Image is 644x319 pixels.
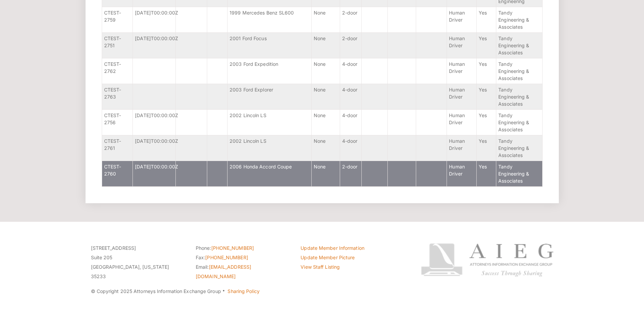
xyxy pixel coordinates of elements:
span: Yes [479,35,487,41]
a: Sharing Policy [228,288,259,294]
tr: crn-15122<em> defense testing <-em>database video only<em> Cambron <-em>v. Ford<em> defense <-em>... [102,161,542,187]
span: Tandy Engineering & Associates [498,112,529,132]
span: Human Driver [449,164,465,177]
span: 4-door [342,112,358,118]
span: 2003 Ford Explorer [230,87,273,92]
span: 2002 Lincoln LS [230,138,266,144]
span: Tandy Engineering & Associates [498,138,529,158]
li: Phone: [196,243,290,253]
p: © Copyright 2025 Attorneys Information Exchange Group [91,287,396,296]
a: [PHONE_NUMBER] [205,255,248,260]
span: [DATE]T00:00:00Z [135,112,178,118]
img: Attorneys Information Exchange Group logo [421,243,553,277]
span: 2-door [342,35,358,41]
span: Tandy Engineering & Associates [498,164,529,184]
span: Yes [479,87,487,92]
span: Yes [479,138,487,144]
a: Update Member Information [301,245,364,251]
span: Human Driver [449,61,465,74]
span: Tandy Engineering & Associates [498,61,529,81]
span: 2002 Lincoln LS [230,112,266,118]
span: None [314,35,326,41]
span: None [314,112,326,118]
span: Human Driver [449,112,465,125]
span: None [314,138,326,144]
tr: crn-15122<em> defense testing <-em>database video only<em> Cambron <-em>v. Ford 2005-12-29<em> el... [102,33,542,58]
span: Human Driver [449,10,465,23]
a: Update Member Picture [301,255,355,260]
span: Tandy Engineering & Associates [498,35,529,55]
span: Yes [479,61,487,67]
span: None [314,164,326,169]
a: [PHONE_NUMBER] [211,245,254,251]
a: [EMAIL_ADDRESS][DOMAIN_NAME] [196,264,251,279]
span: [DATE]T00:00:00Z [135,138,178,144]
span: 2-door [342,10,358,16]
span: Human Driver [449,35,465,48]
tr: <em>crn-15122 Cambron v.<-em> Ford<em> defense testing <-em>database video only<em> electronic st... [102,84,542,110]
span: 2003 Ford Expedition [230,61,278,67]
span: CTEST-2760 [104,164,121,177]
p: [STREET_ADDRESS] Suite 205 [GEOGRAPHIC_DATA], [US_STATE] 35233 [91,243,186,281]
tr: crn-15122<em> defense testing <-em>database<em> Cambron <-em>v. <em>Ford electronic stability con... [102,110,542,135]
span: 2-door [342,164,358,169]
tr: <em>crn-15122 Cambron <-em>v. <em>Ford electronic stability control defense testing <-em>database... [102,58,542,84]
span: None [314,61,326,67]
span: Tandy Engineering & Associates [498,10,529,30]
span: None [314,87,326,92]
span: Yes [479,164,487,169]
span: 4-door [342,61,358,67]
span: CTEST-2759 [104,10,121,23]
span: 4-door [342,138,358,144]
span: CTEST-2756 [104,112,121,125]
span: CTEST-2751 [104,35,121,48]
span: None [314,10,326,16]
span: [DATE]T00:00:00Z [135,35,178,41]
span: 2001 Ford Focus [230,35,267,41]
span: [DATE]T00:00:00Z [135,10,178,16]
span: 4-door [342,87,358,92]
span: Human Driver [449,138,465,151]
span: Human Driver [449,87,465,100]
span: CTEST-2762 [104,61,121,74]
span: 1999 Mercedes Benz SL600 [230,10,294,16]
span: Yes [479,112,487,118]
tr: crn-15122<em> Cambron <-em>v. Ford defense exhibit 2080<em> electronic stability control defense ... [102,7,542,33]
span: [DATE]T00:00:00Z [135,164,178,169]
tr: <em>crn-15122 Cambron v.<-em> Ford<em> defense testing <-em>database video only<em> electronic st... [102,135,542,161]
li: Email: [196,262,290,281]
a: View Staff Listing [301,264,340,270]
span: · [222,291,225,294]
span: 2006 Honda Accord Coupe [230,164,292,169]
li: Fax: [196,253,290,262]
span: CTEST-2761 [104,138,121,151]
span: CTEST-2763 [104,87,121,100]
span: Tandy Engineering & Associates [498,87,529,107]
span: Yes [479,10,487,16]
